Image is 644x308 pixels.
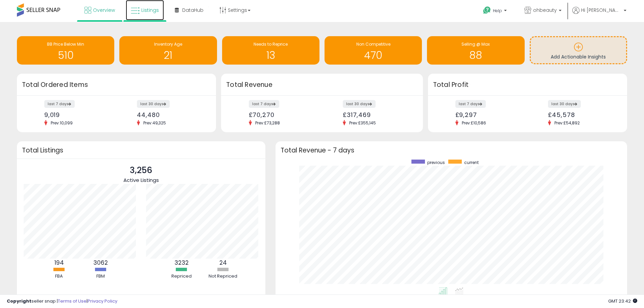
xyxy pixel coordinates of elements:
div: £9,297 [455,111,523,118]
b: 3232 [174,259,189,267]
h3: Total Profit [433,80,622,90]
div: FBA [39,273,79,280]
span: Prev: 49,325 [140,120,169,126]
span: Add Actionable Insights [551,53,606,60]
span: 2025-10-14 23:42 GMT [608,298,637,304]
label: last 30 days [343,100,376,108]
h3: Total Revenue - 7 days [281,148,622,153]
div: 44,480 [137,111,204,118]
label: last 30 days [137,100,170,108]
span: ohbeauty [533,7,557,14]
h3: Total Revenue [226,80,418,90]
label: last 7 days [455,100,486,108]
span: Non Competitive [356,41,390,47]
a: Non Competitive 470 [325,36,422,65]
p: 3,256 [123,164,159,177]
div: Tooltip anchor [468,81,474,88]
span: Help [493,8,502,14]
div: Not Repriced [203,273,243,280]
span: Active Listings [123,176,159,184]
div: Tooltip anchor [203,3,215,10]
div: Tooltip anchor [272,81,279,88]
span: Prev: £355,145 [346,120,379,126]
div: £45,578 [548,111,615,118]
a: Terms of Use [58,298,87,304]
span: Hi [PERSON_NAME] [581,7,622,14]
h3: Total Listings [22,148,260,153]
strong: Copyright [7,298,31,304]
span: Prev: £10,586 [458,120,490,126]
span: Prev: £54,892 [551,120,583,126]
div: seller snap | | [7,298,117,305]
a: Privacy Policy [88,298,117,304]
b: 3062 [93,259,108,267]
h1: 13 [225,50,316,61]
div: £70,270 [249,111,317,118]
h1: 510 [20,50,111,61]
div: Tooltip anchor [159,177,165,183]
a: BB Price Below Min 510 [17,36,114,65]
span: Selling @ Max [461,41,490,47]
span: Listings [141,7,159,14]
span: BB Price Below Min [47,41,84,47]
h1: 470 [328,50,419,61]
div: FBM [80,273,121,280]
h1: 88 [430,50,521,61]
span: Needs to Reprice [254,41,288,47]
h1: 21 [123,50,213,61]
span: Prev: 10,099 [47,120,76,126]
span: Overview [93,7,115,14]
div: 9,019 [44,111,112,118]
label: last 7 days [44,100,75,108]
a: Inventory Age 21 [119,36,217,65]
a: Needs to Reprice 13 [222,36,319,65]
span: Inventory Age [154,41,182,47]
span: current [464,160,479,165]
div: Repriced [161,273,202,280]
span: Prev: £73,288 [252,120,283,126]
b: 24 [219,259,227,267]
a: Hi [PERSON_NAME] [572,7,626,22]
i: Get Help [483,6,491,15]
h3: Total Ordered Items [22,80,211,90]
div: £317,469 [343,111,411,118]
label: last 7 days [249,100,279,108]
a: Add Actionable Insights [531,37,626,63]
label: last 30 days [548,100,581,108]
div: Tooltip anchor [87,81,93,88]
b: 194 [54,259,64,267]
a: Help [478,1,514,22]
a: Selling @ Max 88 [427,36,524,65]
span: previous [427,160,445,165]
span: DataHub [182,7,204,14]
